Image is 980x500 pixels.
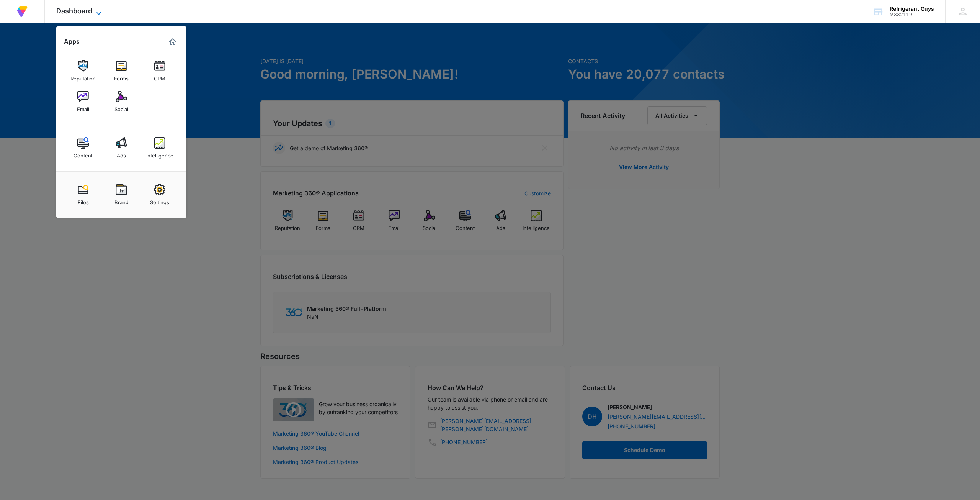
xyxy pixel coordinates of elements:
span: Dashboard [56,7,92,15]
div: Reputation [70,72,96,82]
a: Email [69,87,98,116]
a: Social [107,87,136,116]
img: Volusion [15,5,29,18]
a: Reputation [69,56,98,85]
div: Settings [150,195,169,205]
h2: Apps [64,38,80,45]
a: Intelligence [145,133,174,162]
a: Settings [145,180,174,209]
div: Brand [114,195,129,205]
div: Social [114,102,128,112]
div: Email [77,102,89,112]
a: Ads [107,133,136,162]
a: Files [69,180,98,209]
div: Files [78,195,89,205]
div: CRM [154,72,165,82]
div: Forms [114,72,129,82]
a: Marketing 360® Dashboard [167,36,179,48]
div: Content [73,149,93,159]
a: Forms [107,56,136,85]
a: Content [69,133,98,162]
div: account id [890,12,934,17]
div: Ads [117,149,126,159]
div: account name [890,6,934,12]
a: Brand [107,180,136,209]
a: CRM [145,56,174,85]
div: Intelligence [146,149,173,159]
